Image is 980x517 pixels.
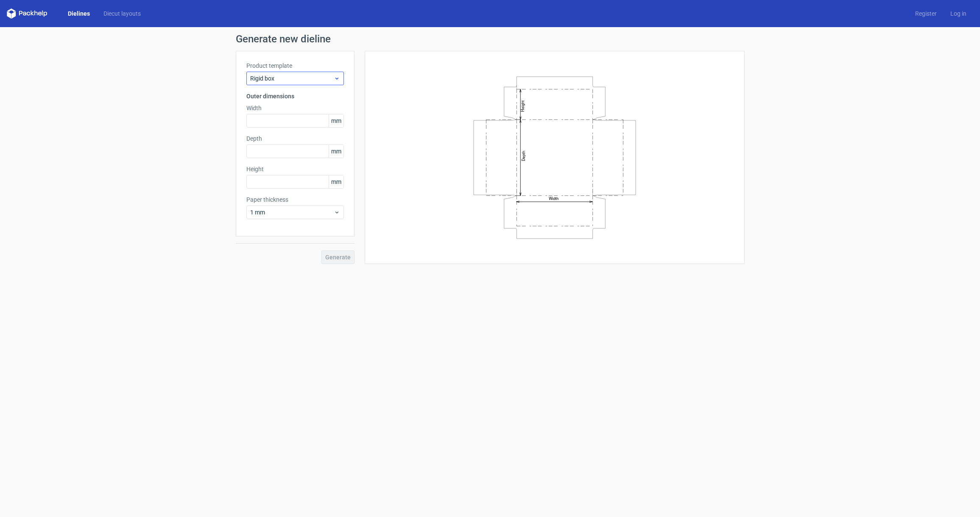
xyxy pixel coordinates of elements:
[944,9,973,18] a: Log in
[246,195,344,204] label: Paper thickness
[246,92,344,100] h3: Outer dimensions
[548,196,558,201] text: Width
[329,145,343,158] span: mm
[246,61,344,70] label: Product template
[329,175,343,188] span: mm
[246,165,344,173] label: Height
[246,134,344,143] label: Depth
[908,9,944,18] a: Register
[246,104,344,112] label: Width
[97,9,148,18] a: Diecut layouts
[329,114,343,127] span: mm
[250,208,334,217] span: 1 mm
[521,150,526,161] text: Depth
[61,9,97,18] a: Dielines
[520,100,525,111] text: Height
[250,74,334,83] span: Rigid box
[236,34,745,44] h1: Generate new dieline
